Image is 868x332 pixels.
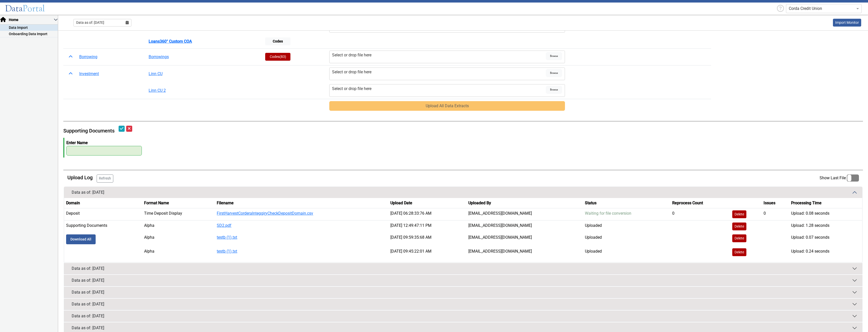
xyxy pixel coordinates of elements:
[791,248,860,254] div: Upload: 0.24 seconds
[732,223,746,230] button: Delete
[546,52,562,60] span: Browse
[142,220,215,232] td: Alpha
[732,234,746,242] button: Delete
[388,232,466,246] td: [DATE] 09:59:35:68 AM
[72,301,104,307] div: Data as of: [DATE]
[64,187,862,198] button: Data as of: [DATE]
[64,275,862,286] button: Data as of: [DATE]
[142,232,215,246] td: Alpha
[280,55,286,59] span: (83)
[265,53,290,61] button: Codes(83)
[64,220,142,232] td: Supporting Documents
[388,220,466,232] td: [DATE] 12:49:47:11 PM
[762,208,789,220] td: 0
[546,86,562,94] span: Browse
[217,223,231,228] a: SD2.pdf
[388,246,466,258] td: [DATE] 09:45:22:01 AM
[820,174,859,182] label: Show Last File
[142,198,215,208] th: Format Name
[126,126,132,132] button: Cancel edit
[72,313,104,319] div: Data as of: [DATE]
[791,210,860,216] div: Upload: 0.08 seconds
[585,223,602,228] span: Uploaded
[64,287,862,298] button: Data as of: [DATE]
[64,299,862,310] button: Data as of: [DATE]
[142,246,215,258] td: Alpha
[145,86,261,95] button: Linn CU 2
[585,249,602,254] span: Uploaded
[583,198,670,208] th: Status
[466,198,583,208] th: Uploaded By
[5,3,23,14] span: Data
[72,325,104,331] div: Data as of: [DATE]
[732,248,746,256] button: Delete
[72,265,104,272] div: Data as of: [DATE]
[145,69,261,79] button: Linn CU
[64,198,142,208] th: Domain
[388,198,466,208] th: Upload Date
[64,311,862,322] button: Data as of: [DATE]
[217,235,237,240] a: testb (1).txt
[273,39,283,43] b: Codes
[466,232,583,246] td: [EMAIL_ADDRESS][DOMAIN_NAME]
[72,189,104,195] div: Data as of: [DATE]
[76,52,101,62] button: Borrowing
[786,4,862,13] ng-select: Corda Credit Union
[149,38,192,45] b: Loans360° Custom COA
[66,140,88,146] label: Enter Name
[142,208,215,220] td: Time Deposit Display
[217,249,237,254] a: testb (1).txt
[833,19,861,27] a: This is available for Darling Employees only
[332,69,546,75] div: Select or drop file here
[466,220,583,232] td: [EMAIL_ADDRESS][DOMAIN_NAME]
[791,223,860,229] div: Upload: 1.28 seconds
[332,86,546,92] div: Select or drop file here
[789,198,862,208] th: Processing Time
[63,136,863,162] table: SupportingDocs
[72,289,104,295] div: Data as of: [DATE]
[67,174,93,181] h5: Upload Log
[76,20,104,25] span: Data as of: [DATE]
[670,208,730,220] td: 0
[97,174,113,183] button: Refresh
[585,235,602,240] span: Uploaded
[670,198,730,208] th: Reprocess Count
[145,37,195,46] button: Loans360° Custom COA
[791,234,860,240] div: Upload: 0.07 seconds
[64,263,862,274] button: Data as of: [DATE]
[217,211,313,216] a: FirstHarvestCorderaInteggiryCheckDepositDomain.csv
[585,211,631,216] span: Waiting for file conversion
[332,52,546,58] div: Select or drop file here
[215,198,388,208] th: Filename
[145,52,261,62] button: Borrowings
[66,234,96,244] a: Download All
[64,208,142,220] td: Deposit
[466,246,583,258] td: [EMAIL_ADDRESS][DOMAIN_NAME]
[466,208,583,220] td: [EMAIL_ADDRESS][DOMAIN_NAME]
[762,198,789,208] th: Issues
[64,198,862,258] table: History
[76,69,102,79] button: Investment
[63,128,117,134] h5: Supporting Documents
[820,174,859,183] app-toggle-switch: Enable this to show only the last file loaded
[546,69,562,77] span: Browse
[388,208,466,220] td: [DATE] 06:28:33:76 AM
[732,210,746,218] button: Delete
[23,3,45,14] span: Portal
[8,17,54,23] span: Home
[119,126,125,132] button: Save changes
[72,277,104,283] div: Data as of: [DATE]
[265,37,290,45] button: Codes
[775,4,786,14] div: Help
